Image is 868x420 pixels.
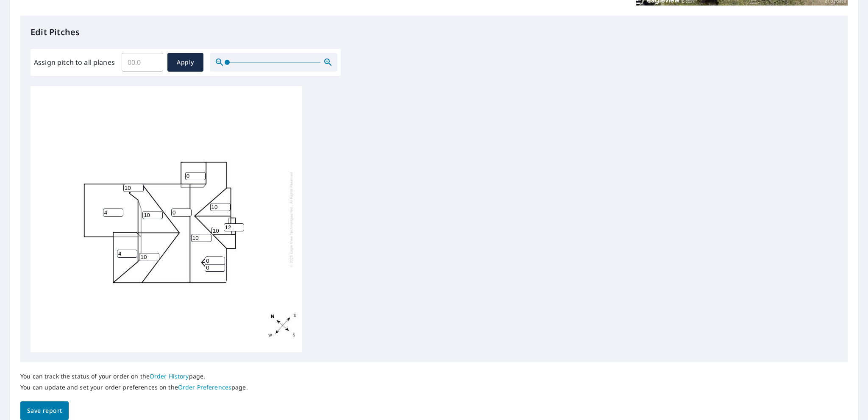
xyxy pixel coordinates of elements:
[167,53,203,72] button: Apply
[178,383,231,391] a: Order Preferences
[27,406,62,416] span: Save report
[20,384,248,391] p: You can update and set your order preferences on the page.
[122,50,163,74] input: 00.0
[174,57,197,68] span: Apply
[150,372,189,380] a: Order History
[20,373,248,380] p: You can track the status of your order on the page.
[31,26,837,39] p: Edit Pitches
[34,57,115,67] label: Assign pitch to all planes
